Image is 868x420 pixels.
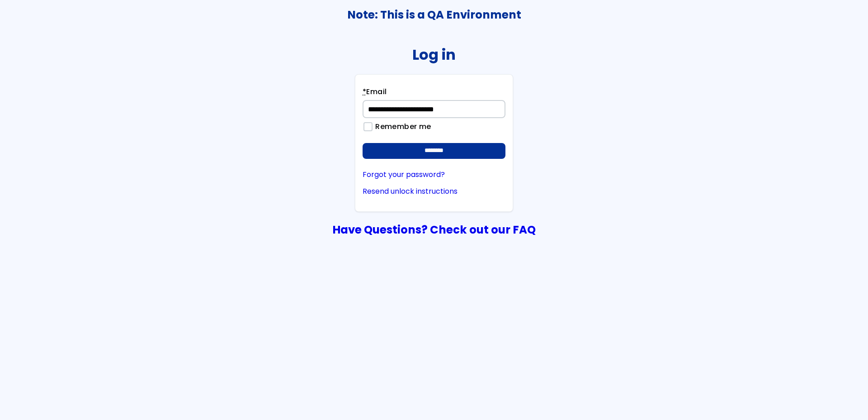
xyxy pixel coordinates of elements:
a: Resend unlock instructions [363,187,505,196]
h3: Note: This is a QA Environment [0,9,868,21]
a: Have Questions? Check out our FAQ [332,222,536,238]
abbr: required [363,86,366,97]
h2: Log in [412,46,456,63]
label: Email [363,86,387,100]
a: Forgot your password? [363,171,505,179]
label: Remember me [371,123,431,131]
